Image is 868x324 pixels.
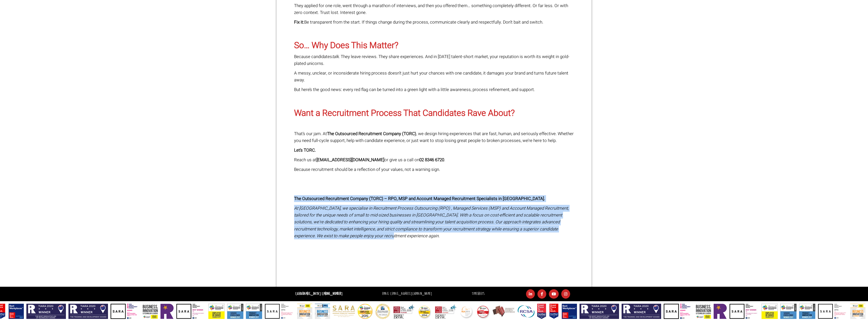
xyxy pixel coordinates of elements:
[294,195,545,202] strong: The Outsourced Recruitment Company (TORC) – RPO, MSP and Account Managed Recruitment Specialists ...
[472,291,484,296] a: Timesheets
[294,107,515,119] span: Want a Recruitment Process That Candidates Rave About?
[381,290,433,298] li: Email:
[327,131,416,137] strong: The Outsourced Recruitment Company (TORC)
[294,86,574,93] p: But here’s the good news: every red flag can be turned into a green light with a little awareness...
[419,157,444,163] strong: 02 8346 6720
[295,291,342,296] strong: [GEOGRAPHIC_DATA]:
[316,157,384,163] strong: [EMAIL_ADDRESS][DOMAIN_NAME]
[294,130,574,144] p: That’s our jam. At , we design hiring experiences that are fast, human, and seriously effective. ...
[294,205,569,239] em: At [GEOGRAPHIC_DATA], we specialise in Recruitment Process Outsourcing (RPO) , Managed Services (...
[294,70,574,83] p: A messy, unclear, or inconsiderate hiring process doesn’t just hurt your chances with one candida...
[294,2,574,16] p: They applied for one role, went through a marathon of interviews, and then you offered them… some...
[322,291,342,296] a: [PHONE_NUMBER]
[332,53,339,60] em: talk
[294,53,574,67] p: Because candidates . They leave reviews. They share experiences. And in [DATE] talent-short marke...
[294,19,574,26] p: Be transparent from the start. If things change during the process, communicate clearly and respe...
[294,147,316,153] strong: Let’s TORC.
[294,156,574,163] p: Reach us at or give us a call on .
[294,19,304,25] strong: Fix it:
[390,291,432,296] a: [EMAIL_ADDRESS][DOMAIN_NAME]
[294,166,574,173] p: Because recruitment should be a reflection of your values, not a warning sign.
[294,39,399,52] strong: So… Why Does This Matter?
